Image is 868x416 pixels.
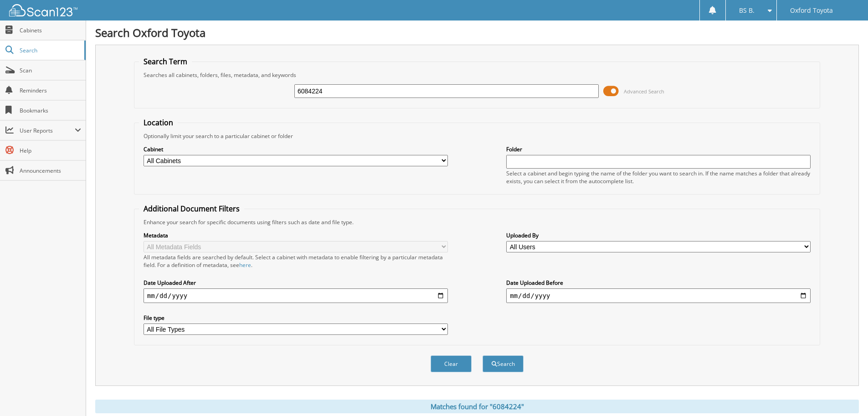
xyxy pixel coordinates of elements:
[20,26,81,34] span: Cabinets
[139,132,815,140] div: Optionally limit your search to a particular cabinet or folder
[739,8,755,13] span: BS B.
[9,4,77,16] img: scan123-logo-white.svg
[139,56,192,67] legend: Search Term
[95,25,859,40] h1: Search Oxford Toyota
[144,279,448,287] label: Date Uploaded After
[20,167,81,175] span: Announcements
[95,400,859,413] div: Matches found for "6084224"
[139,218,815,226] div: Enhance your search for specific documents using filters such as date and file type.
[144,314,448,322] label: File type
[144,145,448,153] label: Cabinet
[20,87,81,94] span: Reminders
[431,355,472,372] button: Clear
[20,147,81,154] span: Help
[483,355,524,372] button: Search
[624,88,664,95] span: Advanced Search
[506,231,811,239] label: Uploaded By
[144,231,448,239] label: Metadata
[506,279,811,287] label: Date Uploaded Before
[144,288,448,303] input: start
[139,71,815,79] div: Searches all cabinets, folders, files, metadata, and keywords
[20,46,80,54] span: Search
[144,253,448,269] div: All metadata fields are searched by default. Select a cabinet with metadata to enable filtering b...
[139,204,244,214] legend: Additional Document Filters
[20,67,81,74] span: Scan
[506,288,811,303] input: end
[20,107,81,114] span: Bookmarks
[790,8,833,13] span: Oxford Toyota
[20,127,75,134] span: User Reports
[506,169,811,185] div: Select a cabinet and begin typing the name of the folder you want to search in. If the name match...
[506,145,811,153] label: Folder
[139,118,178,128] legend: Location
[239,261,251,269] a: here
